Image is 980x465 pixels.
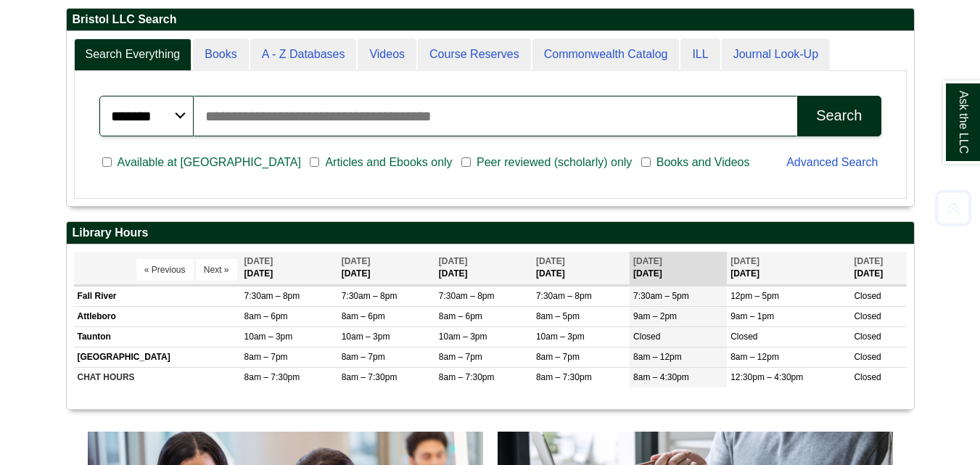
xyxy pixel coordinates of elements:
[536,332,585,342] span: 10am – 3pm
[342,311,385,321] span: 8am – 6pm
[532,252,630,284] th: [DATE]
[342,256,371,266] span: [DATE]
[730,256,759,266] span: [DATE]
[730,372,803,382] span: 12:30pm – 4:30pm
[244,311,288,321] span: 8am – 6pm
[536,311,580,321] span: 8am – 5pm
[439,291,495,301] span: 7:30am – 8pm
[342,352,385,362] span: 8am – 7pm
[244,352,288,362] span: 8am – 7pm
[67,222,914,244] h2: Library Hours
[641,156,651,169] input: Books and Videos
[439,352,482,362] span: 8am – 7pm
[439,372,495,382] span: 8am – 7:30pm
[730,332,757,342] span: Closed
[730,291,779,301] span: 12pm – 5pm
[193,38,248,71] a: Books
[730,311,774,321] span: 9am – 1pm
[74,38,192,71] a: Search Everything
[439,311,482,321] span: 8am – 6pm
[310,156,319,169] input: Articles and Ebooks only
[74,326,241,347] td: Taunton
[244,291,300,301] span: 7:30am – 8pm
[244,256,273,266] span: [DATE]
[471,154,638,171] span: Peer reviewed (scholarly) only
[439,256,468,266] span: [DATE]
[816,107,862,124] div: Search
[250,38,357,71] a: A - Z Databases
[854,372,881,382] span: Closed
[536,372,592,382] span: 8am – 7:30pm
[633,291,689,301] span: 7:30am – 5pm
[786,156,878,168] a: Advanced Search
[930,198,976,218] a: Back to Top
[727,252,850,284] th: [DATE]
[536,352,580,362] span: 8am – 7pm
[854,291,881,301] span: Closed
[342,332,390,342] span: 10am – 3pm
[797,96,881,136] button: Search
[67,9,914,31] h2: Bristol LLC Search
[850,252,906,284] th: [DATE]
[102,156,112,169] input: Available at [GEOGRAPHIC_DATA]
[244,332,293,342] span: 10am – 3pm
[630,252,727,284] th: [DATE]
[633,332,660,342] span: Closed
[633,256,662,266] span: [DATE]
[74,286,241,306] td: Fall River
[342,291,398,301] span: 7:30am – 8pm
[722,38,830,71] a: Journal Look-Up
[342,372,398,382] span: 8am – 7:30pm
[319,154,458,171] span: Articles and Ebooks only
[244,372,300,382] span: 8am – 7:30pm
[633,311,677,321] span: 9am – 2pm
[136,259,194,281] button: « Previous
[74,306,241,326] td: Attleboro
[435,252,532,284] th: [DATE]
[74,368,241,388] td: CHAT HOURS
[439,332,487,342] span: 10am – 3pm
[854,332,881,342] span: Closed
[532,38,680,71] a: Commonwealth Catalog
[112,154,307,171] span: Available at [GEOGRAPHIC_DATA]
[196,259,237,281] button: Next »
[358,38,416,71] a: Videos
[418,38,531,71] a: Course Reserves
[461,156,471,169] input: Peer reviewed (scholarly) only
[854,311,881,321] span: Closed
[338,252,435,284] th: [DATE]
[536,256,565,266] span: [DATE]
[854,352,881,362] span: Closed
[241,252,338,284] th: [DATE]
[730,352,779,362] span: 8am – 12pm
[536,291,592,301] span: 7:30am – 8pm
[680,38,720,71] a: ILL
[633,352,682,362] span: 8am – 12pm
[651,154,756,171] span: Books and Videos
[633,372,689,382] span: 8am – 4:30pm
[74,347,241,368] td: [GEOGRAPHIC_DATA]
[854,256,883,266] span: [DATE]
